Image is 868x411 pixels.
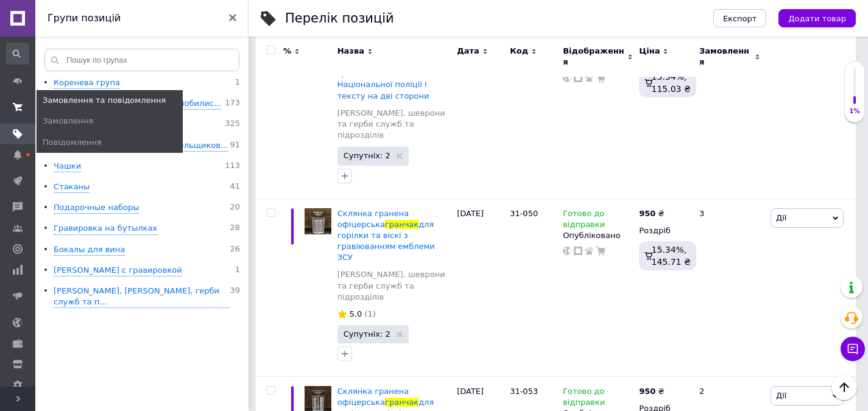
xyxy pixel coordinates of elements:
input: Пошук по групах [44,49,239,71]
span: для горілки та віскі з гравіюванням емблеми Національної поліції і тексту на дві сторони [337,47,435,100]
span: Повідомлення [43,137,102,148]
span: гранчак [385,398,418,407]
b: 950 [639,209,655,218]
div: 21 [692,26,767,198]
a: [PERSON_NAME], шеврони та герби служб та підрозділів [337,108,451,141]
span: 41 [230,181,240,193]
span: Ціна [639,46,660,57]
span: 5.0 [350,309,362,318]
span: 1 [235,265,240,276]
span: гранчак [385,220,418,229]
div: [DATE] [454,198,507,376]
span: Склянка гранена офіцерська [337,387,409,407]
div: Опубліковано [563,230,633,241]
a: Склянка гранена офіцерськагранчакдля горілки та віскі з гравіюванням емблеми Національної поліції... [337,36,435,100]
div: Гравировка на бутылках [54,223,157,234]
div: 1% [845,107,864,116]
div: Перелік позицій [285,12,394,25]
span: Готово до відправки [563,387,605,410]
span: Склянка гранена офіцерська [337,209,409,229]
span: Дії [776,213,786,222]
div: [PERSON_NAME] с гравировкой [54,265,182,276]
span: Супутніх: 2 [344,330,390,338]
div: ₴ [639,386,664,397]
div: [DATE] [454,26,507,198]
div: Чашки [54,161,81,172]
div: [PERSON_NAME], [PERSON_NAME], герби служб та п... [54,286,230,308]
div: ₴ [639,208,664,219]
span: Супутніх: 2 [344,152,390,160]
button: Експорт [713,9,767,27]
span: 28 [230,223,240,234]
div: Подарочные наборы [54,202,139,214]
span: Код [510,46,528,57]
span: 39 [230,286,240,308]
span: 113 [225,161,240,172]
a: [PERSON_NAME], шеврони та герби служб та підрозділів [337,269,451,303]
span: 173 [225,98,240,110]
span: 15.34%, 145.71 ₴ [651,245,690,267]
div: Стаканы [54,181,90,193]
span: Відображення [563,46,624,68]
span: Замовлення [699,46,752,68]
span: 31-050 [510,209,538,218]
img: Стакан граненный офицерский гранчак для водки и виски с гравировкой эмблемы ЗСУ [305,208,331,235]
span: (1) [364,309,375,318]
span: Експорт [723,14,757,23]
b: 950 [639,387,655,396]
span: Дата [457,46,479,57]
span: 31-053 [510,387,538,396]
button: Додати товар [778,9,856,27]
span: 26 [230,244,240,256]
span: 20 [230,202,240,214]
button: Наверх [831,374,857,400]
div: Коренева група [54,77,120,89]
span: % [283,46,291,57]
div: 3 [692,198,767,376]
span: 325 [225,119,240,130]
span: 91 [230,140,240,152]
a: Замовлення [37,111,183,132]
div: Бокалы для вина [54,244,125,256]
div: Роздріб [639,225,689,236]
span: Замовлення та повідомлення [43,95,166,106]
span: Дії [776,391,786,400]
a: Склянка гранена офіцерськагранчакдля горілки та віскі з гравіюванням емблеми ЗСУ [337,209,435,262]
span: 1 [235,77,240,89]
a: Повідомлення [37,132,183,153]
span: Назва [337,46,364,57]
span: Замовлення [43,116,93,127]
span: Додати товар [788,14,846,23]
span: Готово до відправки [563,209,605,233]
button: Чат з покупцем [841,337,865,361]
